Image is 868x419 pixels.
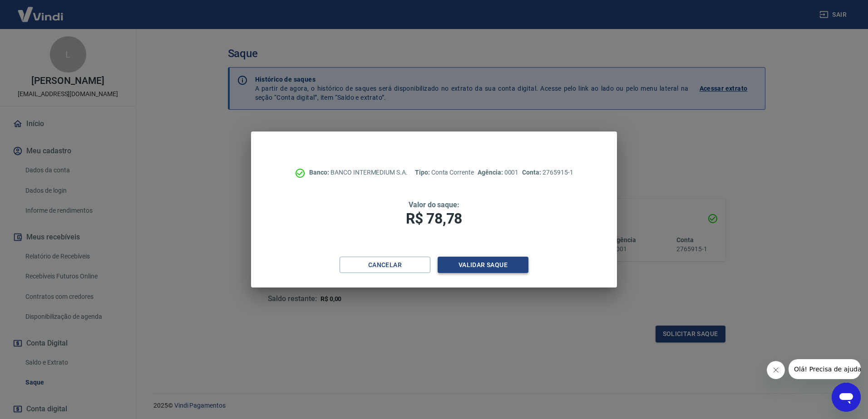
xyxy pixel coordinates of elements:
[309,168,408,177] p: BANCO INTERMEDIUM S.A.
[438,257,528,273] button: Validar saque
[415,169,431,176] span: Tipo:
[309,169,330,176] span: Banco:
[340,257,430,273] button: Cancelar
[832,383,861,412] iframe: Botão para abrir a janela de mensagens
[767,361,785,379] iframe: Fechar mensagem
[478,169,504,176] span: Agência:
[522,168,573,177] p: 2765915-1
[415,168,474,177] p: Conta Corrente
[5,6,76,14] span: Olá! Precisa de ajuda?
[789,359,861,379] iframe: Mensagem da empresa
[409,200,459,209] span: Valor do saque:
[478,168,518,177] p: 0001
[522,169,542,176] span: Conta:
[406,210,462,227] span: R$ 78,78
